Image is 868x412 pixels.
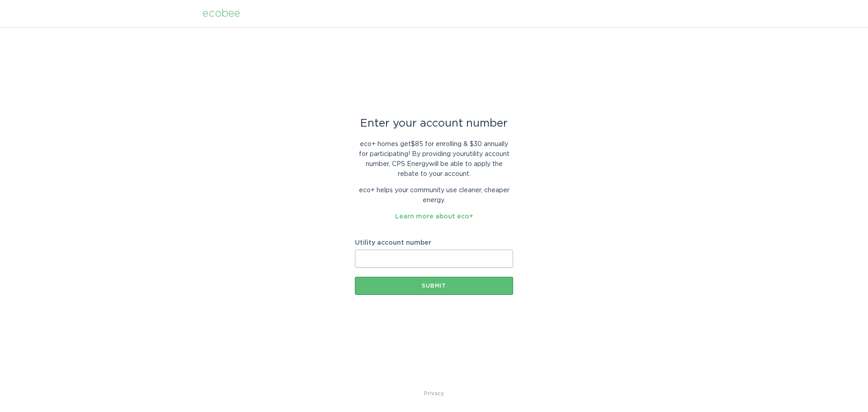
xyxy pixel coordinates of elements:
[355,240,513,246] label: Utility account number
[355,185,513,205] p: eco+ helps your community use cleaner, cheaper energy.
[395,213,473,220] a: Learn more about eco+
[355,139,513,179] p: eco+ homes get $85 for enrolling & $30 annually for participating ! By providing your utility acc...
[203,9,240,19] div: ecobee
[355,277,513,295] button: Submit
[359,283,509,289] div: Submit
[424,388,444,398] a: Privacy Policy & Terms of Use
[355,118,513,128] div: Enter your account number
